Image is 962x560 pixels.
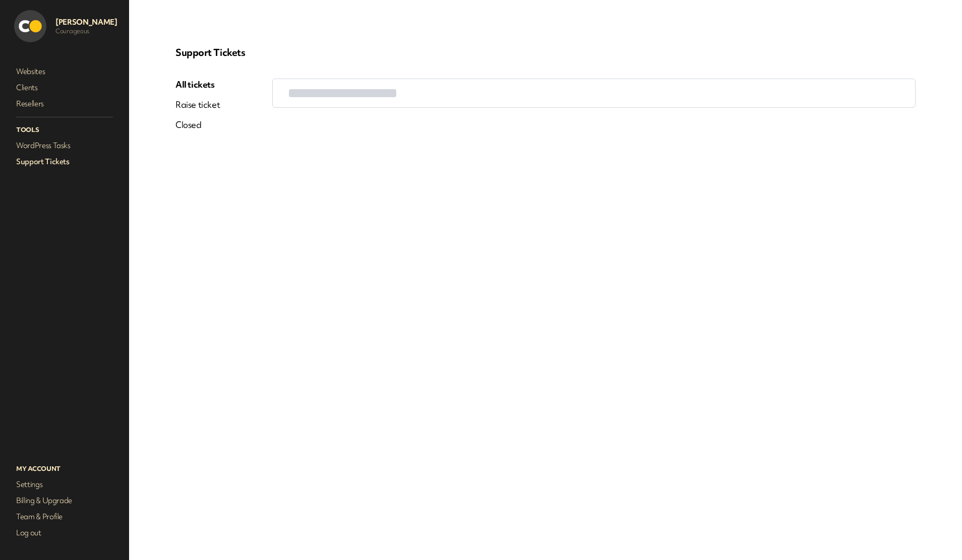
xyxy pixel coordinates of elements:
a: Team & Profile [14,510,115,524]
p: Tools [14,123,115,136]
a: Raise ticket [175,99,220,111]
p: Support Tickets [175,46,916,58]
a: Websites [14,64,115,79]
a: Settings [14,477,115,492]
a: Support Tickets [14,155,115,169]
a: Billing & Upgrade [14,494,115,508]
a: Closed [175,119,220,131]
a: WordPress Tasks [14,138,115,153]
a: Clients [14,81,115,95]
a: Log out [14,526,115,540]
p: Courageous [55,27,117,35]
p: [PERSON_NAME] [55,17,117,27]
p: My Account [14,462,115,475]
a: All tickets [175,79,220,91]
a: Resellers [14,97,115,111]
